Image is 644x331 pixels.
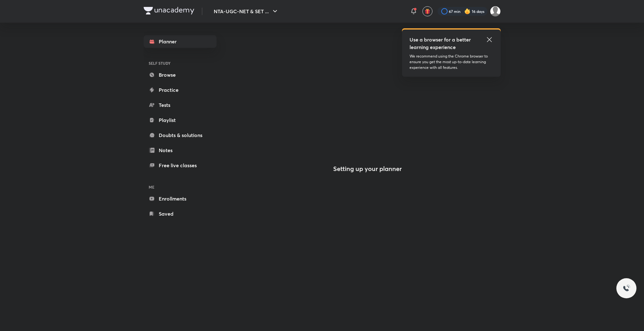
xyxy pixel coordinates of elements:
p: We recommend using the Chrome browser to ensure you get the most up-to-date learning experience w... [410,53,493,70]
a: Planner [144,35,217,48]
a: Company Logo [144,7,194,16]
img: ttu [623,284,630,292]
a: Practice [144,84,217,96]
a: Playlist [144,114,217,126]
img: streak [464,8,471,14]
a: Notes [144,144,217,157]
a: Free live classes [144,159,217,172]
img: Sakshi Nath [490,6,501,17]
h4: Setting up your planner [333,165,402,173]
a: Browse [144,69,217,81]
a: Doubts & solutions [144,129,217,141]
button: avatar [422,6,432,16]
button: NTA-UGC-NET & SET ... [210,5,283,18]
h6: ME [144,182,217,192]
h5: Use a browser for a better learning experience [410,36,472,51]
h6: SELF STUDY [144,58,217,69]
a: Tests [144,99,217,111]
img: avatar [425,8,430,14]
img: Company Logo [144,7,194,14]
a: Saved [144,207,217,220]
a: Enrollments [144,192,217,205]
